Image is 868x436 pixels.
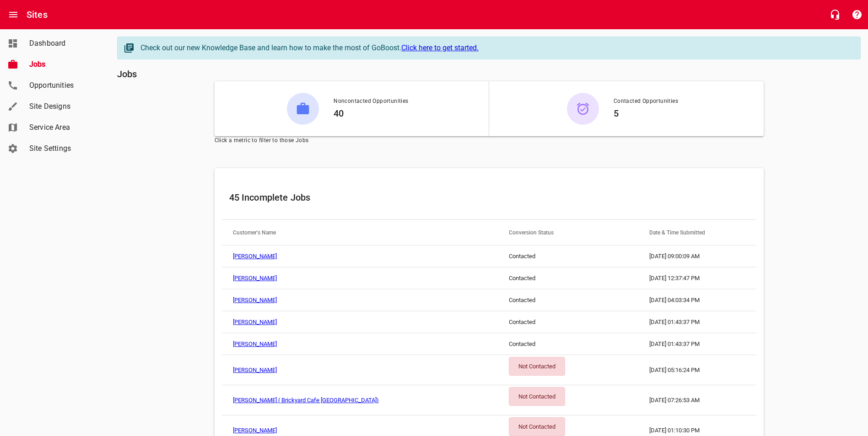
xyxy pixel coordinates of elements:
[233,319,277,325] a: [PERSON_NAME]
[215,81,489,136] button: Noncontacted Opportunities40
[498,220,638,245] th: Conversion Status
[233,340,277,347] a: [PERSON_NAME]
[233,275,277,282] a: [PERSON_NAME]
[215,136,764,145] span: Click a metric to filter to those Jobs
[638,385,756,415] td: [DATE] 07:26:53 AM
[334,97,408,106] span: Noncontacted Opportunities
[140,43,851,53] div: Check out our new Knowledge Base and learn how to make the most of GoBoost.
[233,397,379,404] a: [PERSON_NAME] ( Brickyard Cafe [GEOGRAPHIC_DATA])
[614,106,678,121] h6: 5
[29,38,99,49] span: Dashboard
[233,297,277,303] a: [PERSON_NAME]
[489,81,764,136] button: Contacted Opportunities5
[638,311,756,333] td: [DATE] 01:43:37 PM
[229,190,749,205] h6: 45 Incomplete Jobs
[638,267,756,289] td: [DATE] 12:37:47 PM
[222,355,756,385] a: [PERSON_NAME]Not Contacted[DATE] 05:16:24 PM
[846,4,868,26] button: Support Portal
[638,355,756,385] td: [DATE] 05:16:24 PM
[509,357,565,376] div: Not Contacted
[29,80,99,91] span: Opportunities
[233,253,277,260] a: [PERSON_NAME]
[401,43,479,52] a: Click here to get started.
[222,333,756,355] a: [PERSON_NAME]Contacted[DATE] 01:43:37 PM
[638,220,756,245] th: Date & Time Submitted
[29,143,99,154] span: Site Settings
[222,311,756,333] a: [PERSON_NAME]Contacted[DATE] 01:43:37 PM
[29,122,99,133] span: Service Area
[222,289,756,311] a: [PERSON_NAME]Contacted[DATE] 04:03:34 PM
[222,267,756,289] a: [PERSON_NAME]Contacted[DATE] 12:37:47 PM
[222,385,756,415] a: [PERSON_NAME] ( Brickyard Cafe [GEOGRAPHIC_DATA])Not Contacted[DATE] 07:26:53 AM
[824,4,846,26] button: Live Chat
[498,267,638,289] td: Contacted
[233,427,277,434] a: [PERSON_NAME]
[29,101,99,112] span: Site Designs
[498,311,638,333] td: Contacted
[509,417,565,436] div: Not Contacted
[509,387,565,406] div: Not Contacted
[498,333,638,355] td: Contacted
[498,289,638,311] td: Contacted
[334,106,408,121] h6: 40
[638,333,756,355] td: [DATE] 01:43:37 PM
[27,7,48,22] h6: Sites
[233,367,277,373] a: [PERSON_NAME]
[614,97,678,106] span: Contacted Opportunities
[2,4,24,26] button: Open drawer
[117,67,861,81] h6: Jobs
[638,289,756,311] td: [DATE] 04:03:34 PM
[222,245,756,267] a: [PERSON_NAME]Contacted[DATE] 09:00:09 AM
[498,245,638,267] td: Contacted
[222,220,498,245] th: Customer's Name
[29,59,99,70] span: Jobs
[638,245,756,267] td: [DATE] 09:00:09 AM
